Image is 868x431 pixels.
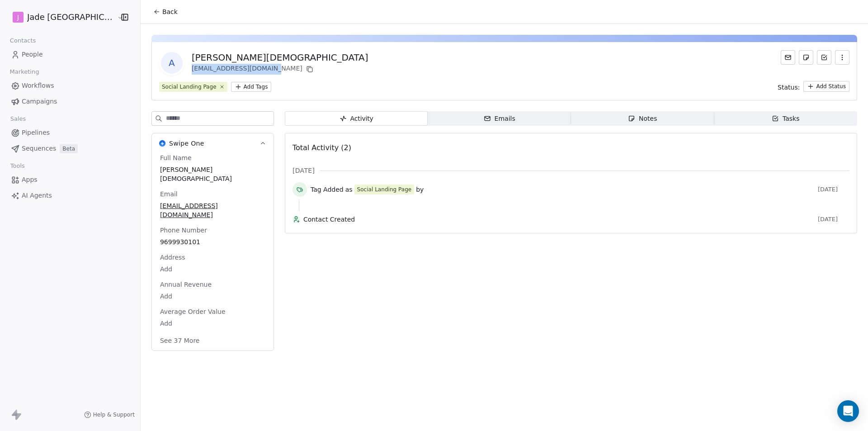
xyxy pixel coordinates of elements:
[803,81,849,92] button: Add Status
[192,51,368,64] div: [PERSON_NAME][DEMOGRAPHIC_DATA]
[7,188,133,203] a: AI Agents
[192,64,368,75] div: [EMAIL_ADDRESS][DOMAIN_NAME]
[159,140,165,147] img: Swipe One
[158,153,193,162] span: Full Name
[160,265,265,274] span: Add
[148,4,183,20] button: Back
[22,81,54,90] span: Workflows
[818,186,849,193] span: [DATE]
[155,332,205,349] button: See 37 More
[837,400,859,422] div: Open Intercom Messenger
[158,280,213,289] span: Annual Revenue
[160,201,265,219] span: [EMAIL_ADDRESS][DOMAIN_NAME]
[22,128,50,137] span: Pipelines
[60,144,78,153] span: Beta
[484,114,515,123] div: Emails
[84,411,135,418] a: Help & Support
[818,216,849,223] span: [DATE]
[357,185,412,194] div: Social Landing Page
[6,65,43,79] span: Marketing
[7,141,133,156] a: SequencesBeta
[345,185,353,194] span: as
[303,215,814,224] span: Contact Created
[7,78,133,93] a: Workflows
[162,7,178,16] span: Back
[93,411,135,418] span: Help & Support
[160,237,265,246] span: 9699930101
[7,125,133,140] a: Pipelines
[158,253,187,262] span: Address
[160,292,265,301] span: Add
[152,133,274,153] button: Swipe OneSwipe One
[160,319,265,328] span: Add
[158,226,209,235] span: Phone Number
[628,114,657,123] div: Notes
[416,185,424,194] span: by
[152,153,274,350] div: Swipe OneSwipe One
[311,185,344,194] span: Tag Added
[778,83,800,92] span: Status:
[22,144,56,153] span: Sequences
[22,175,38,185] span: Apps
[292,166,315,175] span: [DATE]
[22,50,43,59] span: People
[169,139,204,148] span: Swipe One
[160,165,265,183] span: [PERSON_NAME][DEMOGRAPHIC_DATA]
[158,189,179,199] span: Email
[7,172,133,187] a: Apps
[22,97,57,106] span: Campaigns
[231,82,272,92] button: Add Tags
[17,13,19,22] span: J
[22,191,52,200] span: AI Agents
[772,114,800,123] div: Tasks
[158,307,227,316] span: Average Order Value
[162,83,217,91] div: Social Landing Page
[292,143,351,152] span: Total Activity (2)
[6,112,30,126] span: Sales
[7,94,133,109] a: Campaigns
[6,34,40,47] span: Contacts
[7,47,133,62] a: People
[161,52,183,74] span: A
[11,9,111,25] button: JJade [GEOGRAPHIC_DATA]
[27,11,115,23] span: Jade [GEOGRAPHIC_DATA]
[6,159,28,173] span: Tools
